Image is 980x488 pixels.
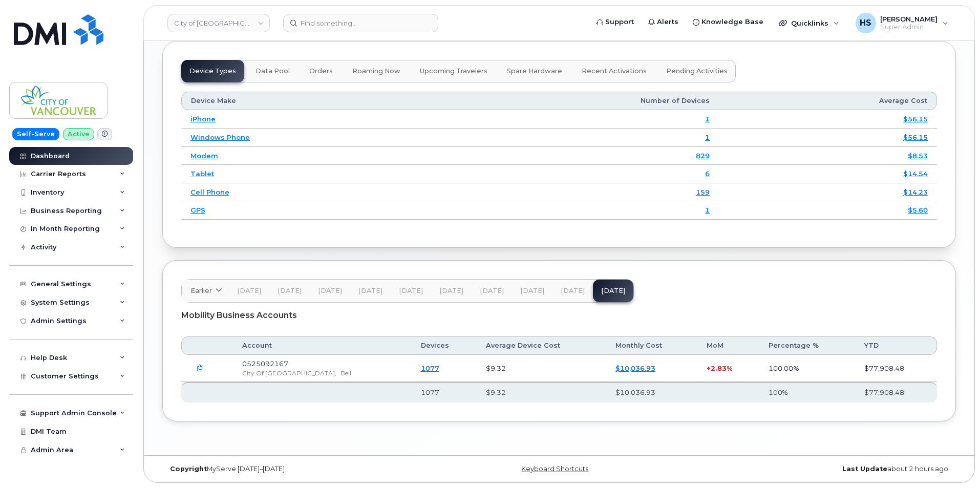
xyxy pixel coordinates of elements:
th: Average Device Cost [477,336,606,355]
strong: Last Update [842,465,887,473]
span: [DATE] [439,287,463,295]
th: $77,908.48 [855,382,937,402]
td: $77,908.48 [855,355,937,382]
span: Knowledge Base [701,17,763,27]
td: 100.00% [759,355,856,382]
span: [DATE] [480,287,504,295]
span: [DATE] [318,287,342,295]
span: Support [605,17,634,27]
th: YTD [855,336,937,355]
span: City Of [GEOGRAPHIC_DATA], [242,369,336,377]
a: $14.23 [903,188,928,196]
span: Earlier [190,286,212,295]
span: Bell [340,369,351,377]
div: Mobility Business Accounts [181,303,937,328]
span: Alerts [657,17,678,27]
span: 2.83% [711,364,732,372]
td: $9.32 [477,355,606,382]
input: Find something... [283,14,438,32]
a: $8.53 [908,152,928,160]
span: Recent Activations [582,67,647,75]
a: iPhone [190,115,216,123]
span: HS [860,17,871,29]
a: Tablet [190,169,214,178]
a: Knowledge Base [686,12,771,32]
span: Pending Activities [666,67,728,75]
a: City of Vancouver [167,14,270,32]
span: [DATE] [520,287,544,295]
strong: Copyright [170,465,207,473]
a: 1 [705,206,710,214]
th: Percentage % [759,336,856,355]
span: [DATE] [399,287,423,295]
a: Earlier [182,280,229,302]
div: Quicklinks [772,13,846,33]
span: Quicklinks [791,19,828,27]
span: + [707,364,711,372]
span: Upcoming Travelers [420,67,487,75]
a: Alerts [641,12,686,32]
span: Roaming Now [352,67,400,75]
th: $10,036.93 [606,382,697,402]
th: Monthly Cost [606,336,697,355]
th: Account [233,336,412,355]
th: MoM [697,336,759,355]
span: [DATE] [358,287,382,295]
div: about 2 hours ago [691,465,956,473]
span: Super Admin [880,23,938,31]
a: Windows Phone [190,133,250,141]
a: 1 [705,133,710,141]
a: 829 [696,152,710,160]
span: Orders [309,67,333,75]
span: [PERSON_NAME] [880,15,938,23]
th: Devices [412,336,477,355]
th: 100% [759,382,856,402]
a: $14.54 [903,169,928,178]
th: Number of Devices [434,92,719,110]
span: [DATE] [237,287,261,295]
div: Heather Space [848,13,955,33]
a: $10,036.93 [615,364,655,372]
a: 159 [696,188,710,196]
a: 1077 [421,364,439,372]
span: [DATE] [561,287,585,295]
span: Data Pool [255,67,290,75]
a: Cell Phone [190,188,229,196]
th: $9.32 [477,382,606,402]
th: 1077 [412,382,477,402]
a: $56.15 [903,133,928,141]
a: 1 [705,115,710,123]
a: 6 [705,169,710,178]
a: Support [589,12,641,32]
a: $5.60 [908,206,928,214]
div: MyServe [DATE]–[DATE] [162,465,427,473]
a: GPS [190,206,205,214]
th: Device Make [181,92,434,110]
span: [DATE] [278,287,302,295]
a: $56.15 [903,115,928,123]
a: Modem [190,152,218,160]
th: Average Cost [719,92,937,110]
a: Keyboard Shortcuts [521,465,588,473]
span: 0525092167 [242,359,288,368]
span: Spare Hardware [507,67,562,75]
